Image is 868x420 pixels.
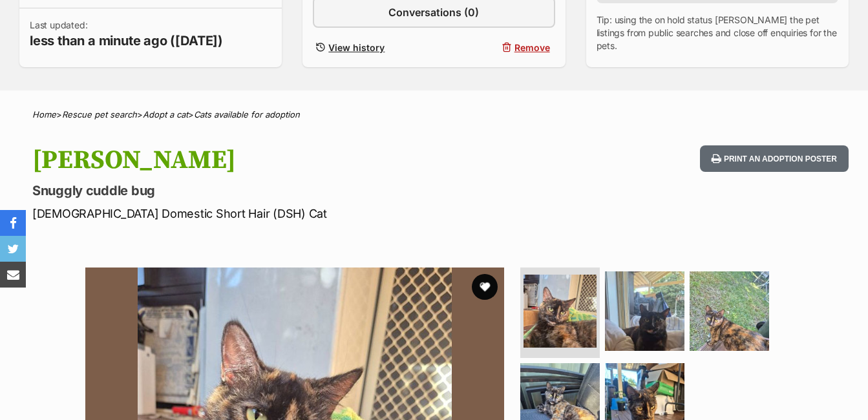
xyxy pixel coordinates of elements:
h1: [PERSON_NAME] [32,145,530,175]
a: Home [32,109,56,120]
span: View history [328,41,385,54]
p: Snuggly cuddle bug [32,182,530,200]
button: favourite [472,274,498,300]
span: less than a minute ago ([DATE]) [30,32,223,50]
p: [DEMOGRAPHIC_DATA] Domestic Short Hair (DSH) Cat [32,205,530,222]
a: Rescue pet search [62,109,137,120]
img: Photo of Samantha [690,271,769,351]
img: Photo of Samantha [524,275,597,348]
img: Photo of Samantha [605,271,684,351]
p: Last updated: [30,19,223,50]
a: View history [313,38,429,57]
button: Print an adoption poster [700,145,849,172]
span: Remove [514,41,550,54]
a: Adopt a cat [143,109,188,120]
p: Tip: using the on hold status [PERSON_NAME] the pet listings from public searches and close off e... [597,14,838,52]
span: Conversations (0) [388,5,479,20]
a: Cats available for adoption [194,109,300,120]
button: Remove [439,38,555,57]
